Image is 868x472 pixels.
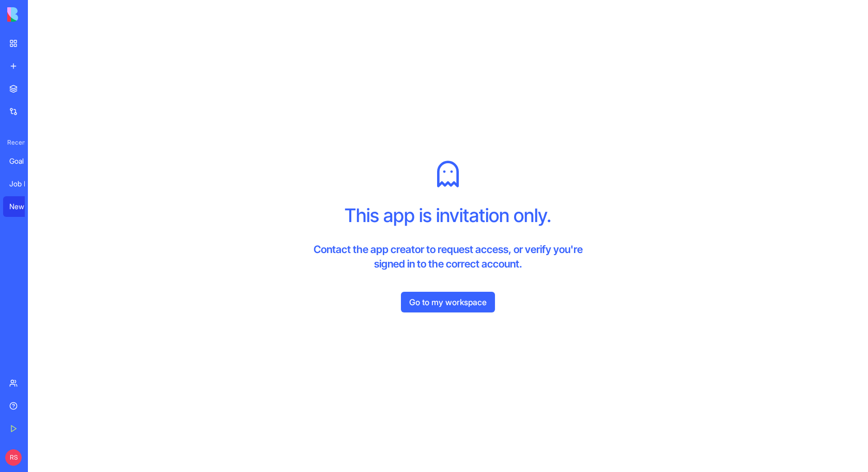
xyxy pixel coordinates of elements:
[3,151,44,171] a: Goal Tracker Pro
[3,196,44,217] a: New App
[9,201,38,212] div: New App
[3,138,25,147] span: Recent
[7,7,71,22] img: logo
[5,449,22,466] span: RS
[345,205,551,226] h1: This app is invitation only.
[401,292,495,312] a: Go to my workspace
[3,174,44,194] a: Job Board Manager
[9,179,38,189] div: Job Board Manager
[299,242,597,271] h4: Contact the app creator to request access, or verify you're signed in to the correct account.
[9,156,38,166] div: Goal Tracker Pro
